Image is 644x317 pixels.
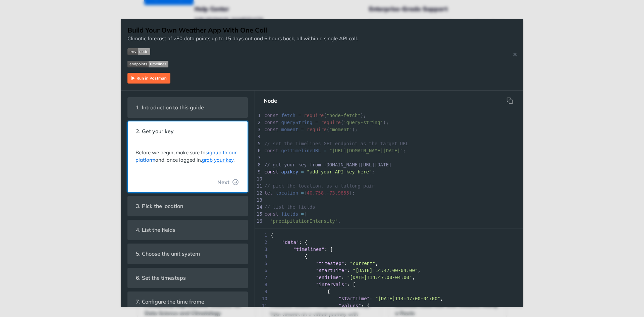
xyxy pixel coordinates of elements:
[264,127,358,132] span: ( );
[264,148,278,153] span: const
[298,113,301,118] span: =
[258,94,282,107] button: Node
[343,120,383,125] span: 'query-string'
[255,126,262,133] div: 3
[136,149,240,164] p: Before we begin, make sure to and, once logged in, .
[270,218,338,224] span: "precipitationIntensity"
[255,253,269,260] span: 4
[255,112,262,119] div: 1
[293,247,324,252] span: "timelines"
[255,190,262,197] div: 12
[307,190,324,196] span: 40.758
[372,169,374,174] span: ;
[282,240,299,245] span: "data"
[316,282,347,287] span: "intervals"
[255,281,523,288] div: : [
[255,246,269,253] span: 3
[255,239,269,246] span: 2
[338,303,361,308] span: "values"
[127,61,168,67] img: endpoint
[276,190,298,196] span: location
[127,25,358,35] h1: Build Your Own Weather App With One Call
[255,182,262,190] div: 11
[255,204,262,211] div: 14
[202,157,233,163] a: grab your key
[255,161,262,168] div: 8
[281,127,299,132] span: moment
[131,295,209,308] span: 7. Configure the time frame
[255,147,262,154] div: 6
[264,120,278,125] span: const
[217,178,229,186] span: Next
[281,120,313,125] span: queryString
[316,261,344,266] span: "timestep"
[307,169,372,174] span: "add your API key here"
[327,113,361,118] span: "node-fetch"
[131,223,180,236] span: 4. List the fields
[347,275,412,280] span: "[DATE]T14:47:00-04:00"
[304,113,324,118] span: require
[255,246,523,253] div: : [
[264,113,278,118] span: const
[212,175,244,189] button: Next
[255,225,262,232] div: 17
[255,211,262,218] div: 15
[315,120,318,125] span: =
[255,295,269,302] span: 10
[255,267,523,274] div: : ,
[255,302,269,309] span: 11
[301,127,304,132] span: =
[281,169,299,174] span: apikey
[255,288,523,295] div: {
[255,274,269,281] span: 7
[255,119,262,126] div: 2
[264,190,273,196] span: let
[301,211,304,217] span: =
[264,127,278,132] span: const
[321,120,341,125] span: require
[255,302,523,309] div: : {
[264,190,355,196] span: [ , ];
[127,97,248,118] section: 1. Introduction to this guide
[264,162,391,167] span: // get your key from [DOMAIN_NAME][URL][DATE]
[264,183,375,189] span: // pick the location, as a latlong pair
[301,169,304,174] span: =
[131,247,205,260] span: 5. Choose the unit system
[127,60,358,68] span: Expand image
[316,275,341,280] span: "endTime"
[281,113,296,118] span: fetch
[255,140,262,147] div: 5
[127,48,150,55] img: env
[127,292,248,312] section: 7. Configure the time frame
[350,261,375,266] span: "current"
[255,175,262,182] div: 10
[301,190,304,196] span: =
[127,196,248,216] section: 3. Pick the location
[329,148,403,153] span: "[URL][DOMAIN_NAME][DATE]"
[131,271,191,284] span: 6. Set the timesteps
[281,211,299,217] span: fields
[375,296,440,301] span: "[DATE]T14:47:00-04:00"
[131,200,188,213] span: 3. Pick the location
[264,211,307,217] span: [
[127,220,248,240] section: 4. List the fields
[127,268,248,288] section: 6. Set the timesteps
[255,281,269,288] span: 8
[503,94,517,107] button: Copy
[255,239,523,246] div: : {
[327,190,329,196] span: -
[255,295,523,302] div: : ,
[127,73,170,84] img: Run in Postman
[255,288,269,295] span: 9
[255,267,269,274] span: 6
[127,121,248,193] section: 2. Get your keyBefore we begin, make sure tosignup to our platformand, once logged in,grab your k...
[255,260,523,267] div: : ,
[127,244,248,264] section: 5. Choose the unit system
[264,211,278,217] span: const
[329,190,349,196] span: 73.9855
[264,204,315,210] span: // list the fields
[255,154,262,161] div: 7
[127,74,170,81] a: Expand image
[255,274,523,281] div: : ,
